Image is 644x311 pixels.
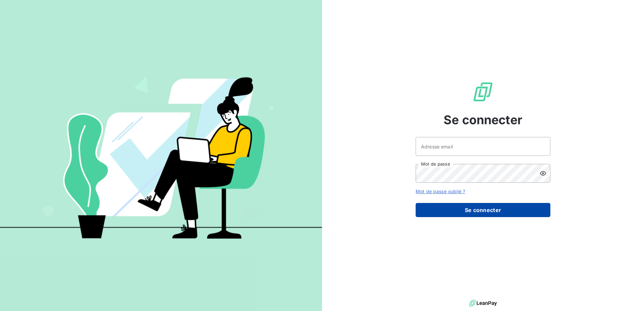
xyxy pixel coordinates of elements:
[472,81,494,103] img: Logo LeanPay
[444,111,522,129] span: Se connecter
[416,203,550,217] button: Se connecter
[469,298,497,308] img: logo
[416,188,465,194] a: Mot de passe oublié ?
[416,137,550,156] input: placeholder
